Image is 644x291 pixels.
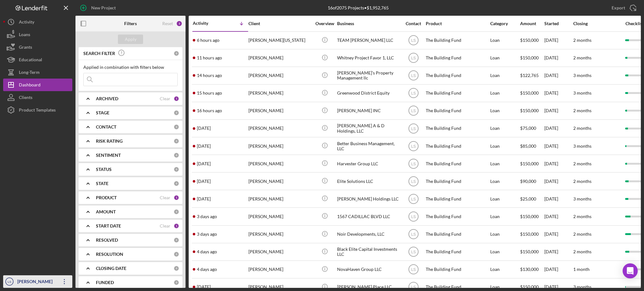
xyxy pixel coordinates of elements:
[174,251,179,257] div: 0
[248,155,311,172] div: [PERSON_NAME]
[337,102,400,119] div: [PERSON_NAME] INC
[3,275,72,288] button: LS[PERSON_NAME]
[197,249,217,254] time: 2025-08-23 23:53
[573,266,590,272] time: 1 month
[520,67,544,84] div: $122,765
[411,91,416,96] text: LS
[520,32,544,49] div: $150,000
[19,53,42,68] div: Educational
[19,79,41,93] div: Dashboard
[19,28,30,42] div: Loans
[520,138,544,154] div: $85,000
[573,21,620,26] div: Closing
[248,138,311,154] div: [PERSON_NAME]
[426,261,489,278] div: The Building Fund
[8,280,11,283] text: LS
[174,96,179,102] div: 1
[3,41,72,53] button: Grants
[411,38,416,43] text: LS
[174,51,179,56] div: 0
[337,21,400,26] div: Business
[96,110,109,115] b: STAGE
[544,155,573,172] div: [DATE]
[125,35,136,44] div: Apply
[544,244,573,260] div: [DATE]
[75,2,122,14] button: New Project
[544,261,573,278] div: [DATE]
[411,250,416,254] text: LS
[544,138,573,154] div: [DATE]
[337,67,400,84] div: [PERSON_NAME]’s Property Management llc
[411,126,416,131] text: LS
[174,237,179,243] div: 0
[573,37,591,43] time: 2 months
[248,32,311,49] div: [PERSON_NAME][US_STATE]
[426,244,489,260] div: The Building Fund
[490,226,519,243] div: Loan
[520,21,544,26] div: Amount
[174,280,179,285] div: 0
[248,67,311,84] div: [PERSON_NAME]
[411,267,416,272] text: LS
[544,102,573,119] div: [DATE]
[490,32,519,49] div: Loan
[426,21,489,26] div: Product
[174,138,179,144] div: 0
[411,144,416,148] text: LS
[174,266,179,271] div: 0
[19,16,34,30] div: Activity
[248,21,311,26] div: Client
[16,275,57,289] div: [PERSON_NAME]
[411,215,416,219] text: LS
[3,91,72,104] a: Clients
[337,208,400,225] div: 1567 CADILLAC BLVD LLC
[328,5,389,10] div: 16 of 2075 Projects • $1,952,765
[197,73,222,78] time: 2025-08-27 02:49
[3,104,72,116] button: Product Templates
[544,120,573,137] div: [DATE]
[573,73,591,78] time: 3 months
[490,67,519,84] div: Loan
[19,104,56,118] div: Product Templates
[520,244,544,260] div: $150,000
[605,2,641,14] button: Export
[544,21,573,26] div: Started
[490,173,519,189] div: Loan
[544,226,573,243] div: [DATE]
[426,173,489,189] div: The Building Fund
[520,102,544,119] div: $150,000
[248,208,311,225] div: [PERSON_NAME]
[3,28,72,41] button: Loans
[411,162,416,166] text: LS
[573,214,591,219] time: 2 months
[426,50,489,66] div: The Building Fund
[83,65,178,70] div: Applied in combination with filters below
[490,261,519,278] div: Loan
[573,55,591,60] time: 2 months
[490,155,519,172] div: Loan
[544,50,573,66] div: [DATE]
[573,249,591,254] time: 2 months
[544,85,573,102] div: [DATE]
[520,155,544,172] div: $150,000
[337,85,400,102] div: Greenwood District Equity
[426,138,489,154] div: The Building Fund
[402,21,425,26] div: Contact
[411,232,416,237] text: LS
[337,173,400,189] div: Elite Solutions LLC
[337,50,400,66] div: Whitney Project Favor 1, LLC
[520,208,544,225] div: $150,000
[248,190,311,207] div: [PERSON_NAME]
[490,102,519,119] div: Loan
[96,266,126,271] b: CLOSING DATE
[3,16,72,28] button: Activity
[248,226,311,243] div: [PERSON_NAME]
[573,196,591,201] time: 3 months
[174,152,179,158] div: 0
[426,190,489,207] div: The Building Fund
[520,85,544,102] div: $150,000
[544,190,573,207] div: [DATE]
